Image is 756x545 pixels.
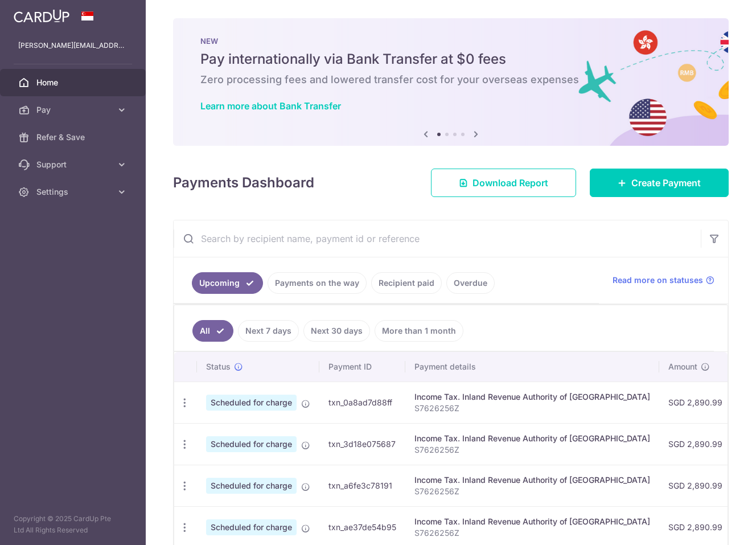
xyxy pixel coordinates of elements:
td: txn_a6fe3c78191 [319,465,405,506]
a: Recipient paid [371,272,442,294]
a: Next 30 days [303,320,370,342]
span: Pay [36,104,112,116]
th: Payment ID [319,352,405,382]
a: Read more on statuses [613,274,714,286]
span: Refer & Save [36,132,112,143]
th: Payment details [405,352,659,382]
a: Create Payment [590,169,729,197]
span: Scheduled for charge [206,478,297,494]
span: Scheduled for charge [206,436,297,452]
h5: Pay internationally via Bank Transfer at $0 fees [200,50,701,68]
span: Home [36,77,112,88]
span: Read more on statuses [613,274,703,286]
p: S7626256Z [414,486,650,497]
div: Income Tax. Inland Revenue Authority of [GEOGRAPHIC_DATA] [414,474,650,486]
div: Income Tax. Inland Revenue Authority of [GEOGRAPHIC_DATA] [414,433,650,444]
span: Settings [36,186,112,198]
div: Income Tax. Inland Revenue Authority of [GEOGRAPHIC_DATA] [414,391,650,403]
h6: Zero processing fees and lowered transfer cost for your overseas expenses [200,73,701,87]
td: SGD 2,890.99 [659,465,732,506]
a: Payments on the way [268,272,367,294]
td: txn_3d18e075687 [319,423,405,465]
a: Upcoming [192,272,263,294]
h4: Payments Dashboard [173,173,314,193]
span: Download Report [472,176,548,190]
p: S7626256Z [414,444,650,456]
span: Scheduled for charge [206,519,297,535]
td: SGD 2,890.99 [659,382,732,423]
span: Amount [668,361,697,372]
a: All [192,320,233,342]
a: Learn more about Bank Transfer [200,100,341,112]
p: [PERSON_NAME][EMAIL_ADDRESS][DOMAIN_NAME] [18,40,128,51]
a: Overdue [446,272,495,294]
a: Next 7 days [238,320,299,342]
div: Income Tax. Inland Revenue Authority of [GEOGRAPHIC_DATA] [414,516,650,527]
a: More than 1 month [375,320,463,342]
td: SGD 2,890.99 [659,423,732,465]
td: txn_0a8ad7d88ff [319,382,405,423]
span: Create Payment [631,176,701,190]
p: NEW [200,36,701,46]
img: Bank transfer banner [173,18,729,146]
span: Scheduled for charge [206,395,297,411]
a: Download Report [431,169,576,197]
span: Support [36,159,112,170]
p: S7626256Z [414,527,650,539]
span: Status [206,361,231,372]
input: Search by recipient name, payment id or reference [174,220,701,257]
img: CardUp [14,9,69,23]
p: S7626256Z [414,403,650,414]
